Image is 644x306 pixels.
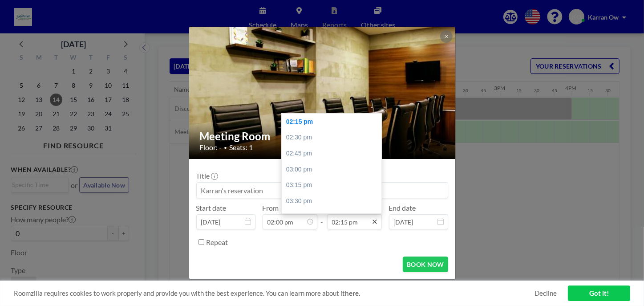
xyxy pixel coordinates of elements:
[200,143,222,152] span: Floor: -
[321,207,324,226] span: -
[282,209,386,225] div: 03:45 pm
[196,204,227,212] label: Start date
[207,238,228,247] label: Repeat
[389,204,416,212] label: End date
[263,204,279,212] label: From
[345,289,360,297] a: here.
[197,183,448,198] input: Karran's reservation
[535,289,557,298] a: Decline
[230,143,253,152] span: Seats: 1
[282,177,386,193] div: 03:15 pm
[568,286,630,301] a: Got it!
[224,144,227,151] span: •
[200,130,446,143] h2: Meeting Room
[282,146,386,162] div: 02:45 pm
[403,257,448,272] button: BOOK NOW
[189,4,456,182] img: 537.jpg
[282,130,386,146] div: 02:30 pm
[282,114,386,130] div: 02:15 pm
[196,171,217,180] label: Title
[282,193,386,209] div: 03:30 pm
[14,289,535,298] span: Roomzilla requires cookies to work properly and provide you with the best experience. You can lea...
[282,162,386,178] div: 03:00 pm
